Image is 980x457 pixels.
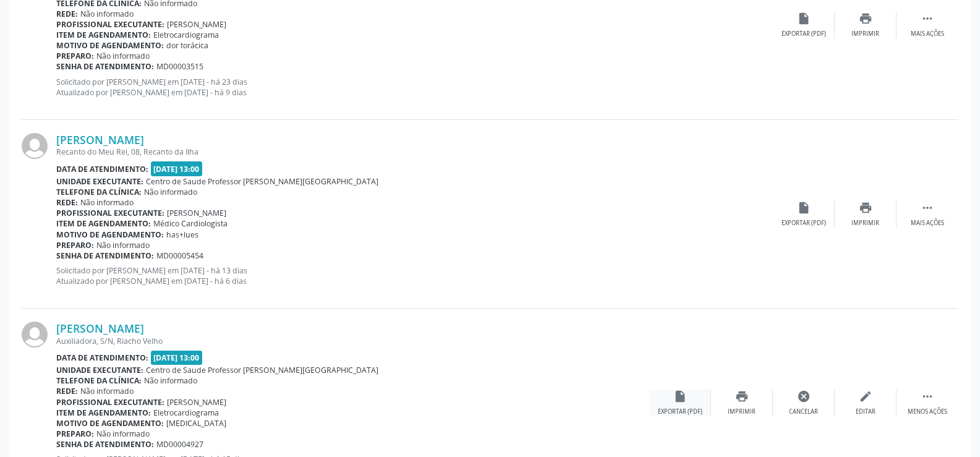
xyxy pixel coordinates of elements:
[856,408,876,416] div: Editar
[56,51,94,61] b: Preparo:
[151,351,203,365] span: [DATE] 13:00
[80,9,134,19] span: Não informado
[80,386,134,396] span: Não informado
[56,408,151,418] b: Item de agendamento:
[735,390,749,403] i: print
[167,397,226,408] span: [PERSON_NAME]
[56,352,148,363] b: Data de atendimento:
[56,375,142,386] b: Telefone da clínica:
[797,12,811,25] i: insert_drive_file
[156,250,203,261] span: MD00005454
[96,429,150,439] span: Não informado
[797,201,811,215] i: insert_drive_file
[921,390,934,403] i: 
[658,408,702,416] div: Exportar (PDF)
[56,197,78,208] b: Rede:
[144,375,197,386] span: Não informado
[22,322,48,348] img: img
[911,219,944,228] div: Mais ações
[782,219,826,228] div: Exportar (PDF)
[151,161,203,176] span: [DATE] 13:00
[56,229,164,240] b: Motivo de agendamento:
[859,201,872,215] i: print
[859,12,872,25] i: print
[56,365,143,375] b: Unidade executante:
[859,390,872,403] i: edit
[673,390,687,403] i: insert_drive_file
[851,219,879,228] div: Imprimir
[56,397,164,408] b: Profissional executante:
[22,133,48,159] img: img
[56,176,143,187] b: Unidade executante:
[56,164,148,174] b: Data de atendimento:
[56,133,144,147] a: [PERSON_NAME]
[908,408,947,416] div: Menos ações
[56,61,154,72] b: Senha de atendimento:
[153,30,219,40] span: Eletrocardiograma
[144,187,197,197] span: Não informado
[56,218,151,229] b: Item de agendamento:
[146,176,378,187] span: Centro de Saude Professor [PERSON_NAME][GEOGRAPHIC_DATA]
[851,30,879,38] div: Imprimir
[167,19,226,30] span: [PERSON_NAME]
[56,322,144,335] a: [PERSON_NAME]
[56,19,164,30] b: Profissional executante:
[167,208,226,218] span: [PERSON_NAME]
[56,9,78,19] b: Rede:
[56,265,773,286] p: Solicitado por [PERSON_NAME] em [DATE] - há 13 dias Atualizado por [PERSON_NAME] em [DATE] - há 6...
[797,390,811,403] i: cancel
[166,229,198,240] span: has+lues
[782,30,826,38] div: Exportar (PDF)
[56,418,164,429] b: Motivo de agendamento:
[56,439,154,450] b: Senha de atendimento:
[153,218,228,229] span: Médico Cardiologista
[56,187,142,197] b: Telefone da clínica:
[56,30,151,40] b: Item de agendamento:
[153,408,219,418] span: Eletrocardiograma
[56,336,649,346] div: Auxiliadora, S/N, Riacho Velho
[728,408,756,416] div: Imprimir
[911,30,944,38] div: Mais ações
[921,12,934,25] i: 
[56,386,78,396] b: Rede:
[166,40,208,51] span: dor torácica
[56,240,94,250] b: Preparo:
[166,418,226,429] span: [MEDICAL_DATA]
[56,40,164,51] b: Motivo de agendamento:
[789,408,818,416] div: Cancelar
[56,147,773,157] div: Recanto do Meu Rei, 08, Recanto da Ilha
[56,429,94,439] b: Preparo:
[921,201,934,215] i: 
[96,240,150,250] span: Não informado
[146,365,378,375] span: Centro de Saude Professor [PERSON_NAME][GEOGRAPHIC_DATA]
[56,208,164,218] b: Profissional executante:
[96,51,150,61] span: Não informado
[156,61,203,72] span: MD00003515
[80,197,134,208] span: Não informado
[56,250,154,261] b: Senha de atendimento:
[156,439,203,450] span: MD00004927
[56,77,773,98] p: Solicitado por [PERSON_NAME] em [DATE] - há 23 dias Atualizado por [PERSON_NAME] em [DATE] - há 9...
